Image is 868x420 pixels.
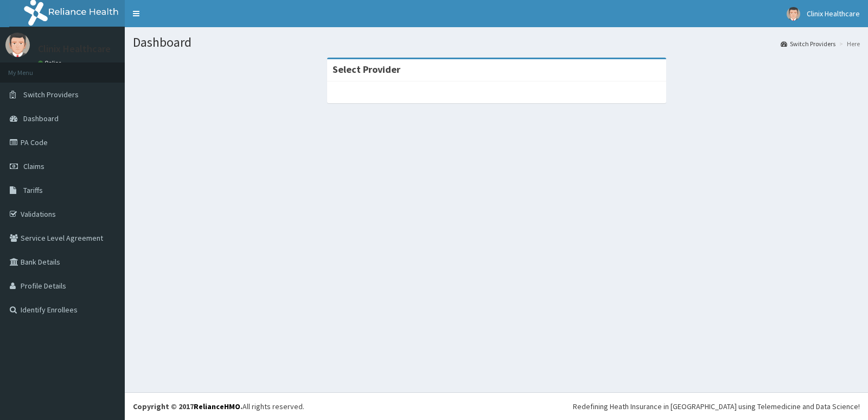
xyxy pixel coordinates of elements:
[194,402,240,411] a: RelianceHMO
[133,35,860,49] h1: Dashboard
[781,39,835,48] a: Switch Providers
[333,63,400,76] strong: Select Provider
[38,44,111,54] p: Clinix Healthcare
[23,90,79,99] span: Switch Providers
[23,185,43,195] span: Tariffs
[125,392,868,420] footer: All rights reserved.
[133,402,242,411] strong: Copyright © 2017 .
[23,161,44,171] span: Claims
[5,33,30,57] img: User Image
[23,114,59,123] span: Dashboard
[807,9,860,18] span: Clinix Healthcare
[787,7,800,21] img: User Image
[573,401,860,412] div: Redefining Heath Insurance in [GEOGRAPHIC_DATA] using Telemedicine and Data Science!
[38,59,64,67] a: Online
[837,39,860,48] li: Here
